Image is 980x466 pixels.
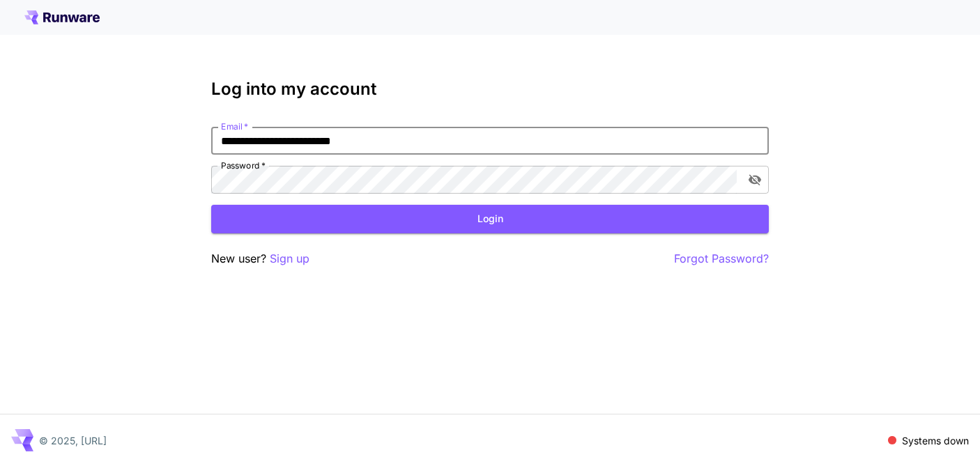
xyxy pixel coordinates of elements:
[221,121,248,132] label: Email
[270,250,309,267] button: Sign up
[221,160,266,171] label: Password
[674,250,769,267] button: Forgot Password?
[211,205,769,233] button: Login
[742,167,767,192] button: toggle password visibility
[902,433,969,448] p: Systems down
[39,433,107,448] p: © 2025, [URL]
[211,79,769,99] h3: Log into my account
[211,250,309,267] p: New user?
